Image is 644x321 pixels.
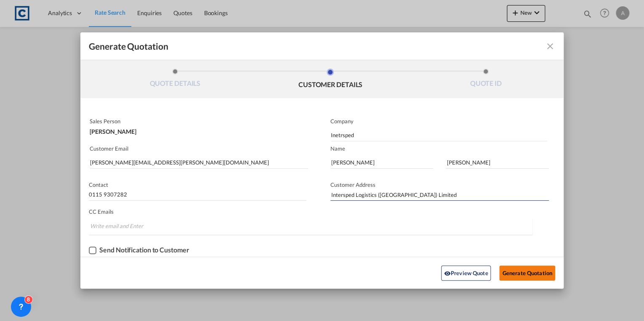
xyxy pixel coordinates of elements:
[90,156,308,169] input: Search by Customer Name/Email Id/Company
[330,188,549,201] input: Customer Address
[330,145,564,152] p: Name
[89,188,306,201] input: Contact Number
[89,218,532,235] md-chips-wrap: Chips container. Enter the text area, then type text, and press enter to add a chip.
[89,246,189,255] md-checkbox: Checkbox No Ink
[80,32,564,289] md-dialog: Generate QuotationQUOTE ...
[545,41,555,51] md-icon: icon-close fg-AAA8AD cursor m-0
[90,125,306,135] div: [PERSON_NAME]
[331,129,547,141] input: Company Name
[441,265,491,281] button: icon-eyePreview Quote
[89,208,532,215] p: CC Emails
[97,69,253,91] li: QUOTE DETAILS
[330,181,375,188] span: Customer Address
[408,69,564,91] li: QUOTE ID
[90,118,306,125] p: Sales Person
[90,145,308,152] p: Customer Email
[90,219,153,233] input: Chips input.
[89,181,306,188] p: Contact
[446,156,548,169] input: Last Name
[253,69,408,91] li: CUSTOMER DETAILS
[330,118,547,125] p: Company
[330,156,433,169] input: First Name
[99,246,189,254] div: Send Notification to Customer
[499,265,555,281] button: Generate Quotation
[444,270,451,277] md-icon: icon-eye
[89,41,168,52] span: Generate Quotation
